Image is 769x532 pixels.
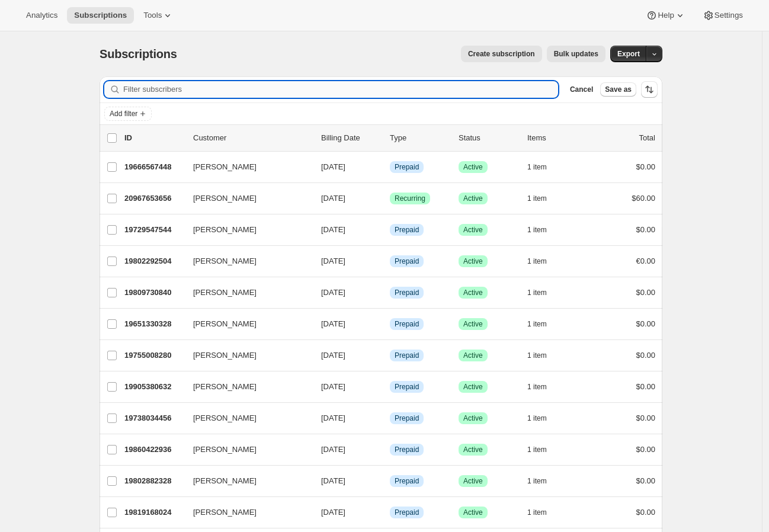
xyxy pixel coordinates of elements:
span: Active [463,319,483,329]
div: 19802882328[PERSON_NAME][DATE]InfoPrepaidSuccessActive1 item$0.00 [124,473,655,489]
button: Create subscription [461,46,542,62]
span: Prepaid [395,414,419,423]
p: 19905380632 [124,381,184,393]
div: 19651330328[PERSON_NAME][DATE]InfoPrepaidSuccessActive1 item$0.00 [124,316,655,332]
span: Create subscription [468,49,535,59]
span: [PERSON_NAME] [193,287,257,299]
button: 1 item [527,190,560,207]
span: [PERSON_NAME] [193,381,257,393]
span: Prepaid [395,162,419,172]
span: Active [463,445,483,454]
div: 19819168024[PERSON_NAME][DATE]InfoPrepaidSuccessActive1 item$0.00 [124,504,655,521]
span: [DATE] [321,288,345,297]
p: 19755008280 [124,350,184,361]
button: Add filter [104,107,152,121]
span: [PERSON_NAME] [193,161,257,173]
span: $0.00 [636,288,655,297]
span: 1 item [527,382,547,392]
span: 1 item [527,319,547,329]
button: [PERSON_NAME] [186,252,305,271]
span: Subscriptions [74,11,127,20]
span: 1 item [527,476,547,486]
span: Active [463,194,483,203]
span: Active [463,351,483,360]
span: $0.00 [636,382,655,391]
span: [DATE] [321,508,345,517]
span: $0.00 [636,508,655,517]
button: 1 item [527,253,560,270]
span: 1 item [527,194,547,203]
div: 19809730840[PERSON_NAME][DATE]InfoPrepaidSuccessActive1 item$0.00 [124,284,655,301]
span: Prepaid [395,476,419,486]
p: 19802882328 [124,475,184,487]
div: 19802292504[PERSON_NAME][DATE]InfoPrepaidSuccessActive1 item€0.00 [124,253,655,270]
span: Add filter [110,109,137,118]
p: 19666567448 [124,161,184,173]
span: Analytics [26,11,57,20]
span: 1 item [527,257,547,266]
span: Prepaid [395,508,419,517]
button: 1 item [527,441,560,458]
span: Tools [143,11,162,20]
button: Settings [696,7,750,24]
span: Save as [605,85,632,94]
span: 1 item [527,288,547,297]
span: Prepaid [395,257,419,266]
span: Active [463,382,483,392]
button: Bulk updates [547,46,605,62]
span: Prepaid [395,225,419,235]
span: Cancel [570,85,593,94]
div: 20967653656[PERSON_NAME][DATE]SuccessRecurringSuccessActive1 item$60.00 [124,190,655,207]
span: [DATE] [321,382,345,391]
span: Active [463,162,483,172]
span: Active [463,414,483,423]
div: Items [527,132,587,144]
button: 1 item [527,316,560,332]
p: Status [459,132,518,144]
span: 1 item [527,508,547,517]
span: [PERSON_NAME] [193,350,257,361]
p: Total [639,132,655,144]
button: [PERSON_NAME] [186,409,305,428]
span: [PERSON_NAME] [193,412,257,424]
span: [DATE] [321,445,345,454]
button: [PERSON_NAME] [186,346,305,365]
span: $0.00 [636,162,655,171]
span: [PERSON_NAME] [193,193,257,204]
button: 1 item [527,410,560,427]
span: Prepaid [395,382,419,392]
span: $0.00 [636,445,655,454]
p: 19651330328 [124,318,184,330]
p: 19738034456 [124,412,184,424]
span: Bulk updates [554,49,598,59]
p: 20967653656 [124,193,184,204]
span: Help [658,11,674,20]
span: [PERSON_NAME] [193,507,257,518]
p: 19729547544 [124,224,184,236]
span: €0.00 [636,257,655,265]
button: 1 item [527,159,560,175]
div: 19738034456[PERSON_NAME][DATE]InfoPrepaidSuccessActive1 item$0.00 [124,410,655,427]
span: [PERSON_NAME] [193,475,257,487]
button: 1 item [527,284,560,301]
span: $0.00 [636,225,655,234]
span: [DATE] [321,225,345,234]
button: [PERSON_NAME] [186,189,305,208]
span: $0.00 [636,351,655,360]
button: Export [610,46,647,62]
span: [PERSON_NAME] [193,444,257,456]
span: Prepaid [395,351,419,360]
span: Prepaid [395,288,419,297]
button: [PERSON_NAME] [186,315,305,334]
button: 1 item [527,504,560,521]
input: Filter subscribers [123,81,558,98]
p: 19819168024 [124,507,184,518]
button: 1 item [527,473,560,489]
span: [PERSON_NAME] [193,318,257,330]
span: [DATE] [321,257,345,265]
div: 19729547544[PERSON_NAME][DATE]InfoPrepaidSuccessActive1 item$0.00 [124,222,655,238]
span: [PERSON_NAME] [193,255,257,267]
span: Recurring [395,194,425,203]
button: 1 item [527,379,560,395]
span: Prepaid [395,445,419,454]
